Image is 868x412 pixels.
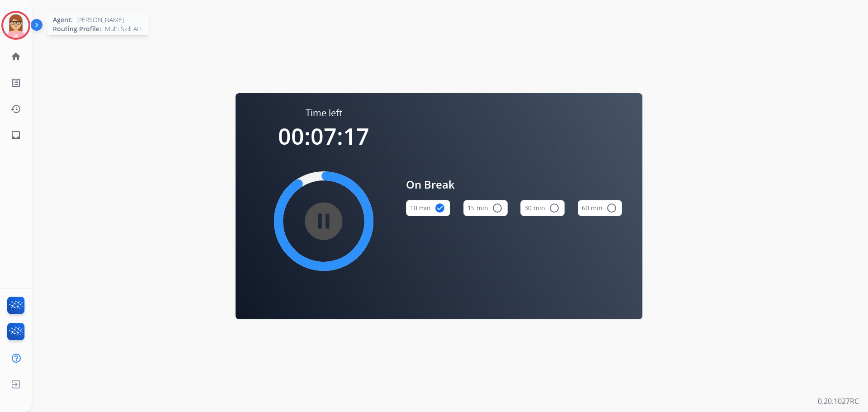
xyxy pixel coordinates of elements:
p: 0.20.1027RC [818,396,859,407]
button: 10 min [406,200,450,216]
span: Time left [306,107,342,119]
mat-icon: radio_button_unchecked [606,203,617,213]
span: 00:07:17 [278,121,369,152]
mat-icon: radio_button_unchecked [549,203,560,213]
mat-icon: history [10,104,21,114]
img: avatar [3,13,28,38]
button: 15 min [463,200,508,216]
mat-icon: pause_circle_filled [318,216,329,227]
mat-icon: list_alt [10,77,21,88]
span: Agent: [53,15,73,24]
mat-icon: check_circle [434,203,445,213]
mat-icon: radio_button_unchecked [492,203,503,213]
span: On Break [406,176,622,193]
button: 60 min [578,200,622,216]
mat-icon: home [10,51,21,62]
span: [PERSON_NAME] [76,15,124,24]
mat-icon: inbox [10,130,21,141]
span: Routing Profile: [53,24,101,33]
button: 30 min [520,200,565,216]
span: Multi Skill ALL [105,24,143,33]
